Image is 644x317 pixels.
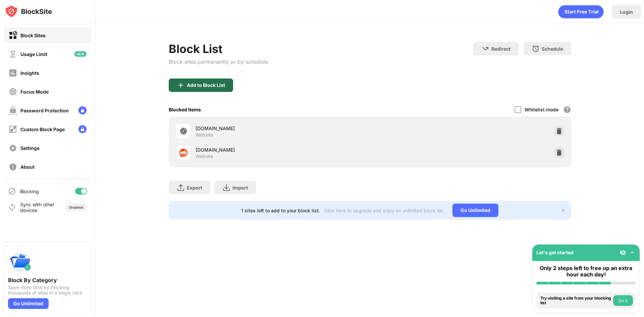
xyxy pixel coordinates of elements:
[196,153,213,159] div: Website
[324,208,444,213] div: Click here to upgrade and enjoy an unlimited block list.
[536,265,636,278] div: Only 2 steps left to free up an extra hour each day!
[20,70,39,76] div: Insights
[9,125,17,134] img: customize-block-page-off.svg
[20,33,46,38] div: Block Sites
[9,69,17,77] img: insights-off.svg
[613,295,633,306] button: Do it
[8,187,16,195] img: blocking-icon.svg
[78,106,87,114] img: lock-menu.svg
[620,9,633,15] div: Login
[560,208,566,213] img: x-button.svg
[9,144,17,152] img: settings-off.svg
[241,208,320,213] div: 1 sites left to add to your block list.
[187,185,202,191] div: Export
[452,204,498,217] div: Go Unlimited
[20,89,49,95] div: Focus Mode
[74,51,87,57] img: new-icon.svg
[20,202,55,213] div: Sync with other devices
[78,125,87,133] img: lock-menu.svg
[620,249,626,256] img: eye-not-visible.svg
[8,277,87,283] div: Block By Category
[20,189,39,194] div: Blocking
[542,46,563,52] div: Schedule
[536,250,574,255] div: Let's get started
[232,185,248,191] div: Import
[558,5,604,18] div: animation
[196,125,370,132] div: [DOMAIN_NAME]
[8,250,32,274] img: push-categories.svg
[491,46,511,52] div: Redirect
[629,249,636,256] img: omni-setup-toggle.svg
[20,145,40,151] div: Settings
[187,83,225,88] div: Add to Block List
[9,88,17,96] img: focus-off.svg
[20,126,65,132] div: Custom Block Page
[169,42,268,56] div: Block List
[20,164,35,170] div: About
[169,58,268,65] div: Block sites permanently or by schedule
[525,107,558,112] div: Whitelist mode
[8,285,87,296] div: Save more time by blocking thousands of sites in a single click
[179,149,187,157] img: favicons
[9,31,17,40] img: block-on.svg
[540,296,611,306] div: Try visiting a site from your blocking list
[20,108,69,113] div: Password Protection
[5,5,52,18] img: logo-blocksite.svg
[169,107,201,112] div: Blocked Items
[20,51,47,57] div: Usage Limit
[9,106,17,115] img: password-protection-off.svg
[8,298,49,309] div: Go Unlimited
[179,127,187,135] img: favicons
[196,132,213,138] div: Website
[196,146,370,153] div: [DOMAIN_NAME]
[69,205,83,209] div: Disabled
[9,50,17,58] img: time-usage-off.svg
[8,203,16,211] img: sync-icon.svg
[9,163,17,171] img: about-off.svg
